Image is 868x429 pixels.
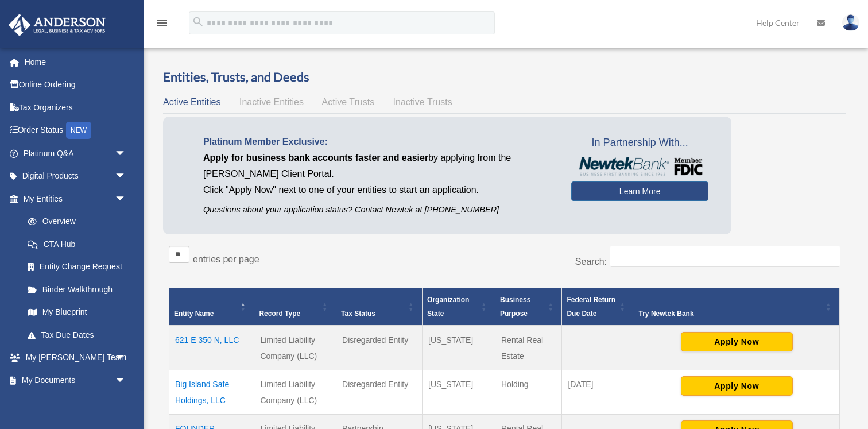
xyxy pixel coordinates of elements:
a: Digital Productsarrow_drop_down [8,165,144,188]
label: Search: [575,257,607,266]
td: Big Island Safe Holdings, LLC [169,370,254,415]
span: arrow_drop_down [115,346,138,370]
a: My Blueprint [16,301,138,324]
th: Federal Return Due Date: Activate to sort [562,288,634,326]
a: My [PERSON_NAME] Teamarrow_drop_down [8,346,144,369]
td: [US_STATE] [423,326,495,370]
td: Limited Liability Company (LLC) [254,326,336,370]
td: Limited Liability Company (LLC) [254,370,336,415]
h3: Entities, Trusts, and Deeds [163,68,846,86]
span: Inactive Trusts [393,97,452,107]
a: Tax Organizers [8,96,144,119]
a: My Entitiesarrow_drop_down [8,187,138,210]
a: Online Ordering [8,74,144,96]
td: Rental Real Estate [495,326,562,370]
p: Platinum Member Exclusive: [203,134,554,150]
p: Click "Apply Now" next to one of your entities to start an application. [203,182,554,198]
span: Active Trusts [322,97,375,107]
p: Questions about your application status? Contact Newtek at [PHONE_NUMBER] [203,203,554,217]
span: Federal Return Due Date [567,296,615,318]
a: Tax Due Dates [16,323,138,346]
a: Binder Walkthrough [16,278,138,301]
i: search [192,16,204,28]
a: menu [155,20,169,30]
th: Tax Status: Activate to sort [336,288,423,326]
label: entries per page [193,254,259,264]
a: Order StatusNEW [8,119,144,142]
a: Learn More [571,181,708,201]
th: Record Type: Activate to sort [254,288,336,326]
td: Disregarded Entity [336,326,423,370]
span: Entity Name [174,310,214,318]
div: NEW [66,122,91,139]
span: arrow_drop_down [115,369,138,392]
td: [US_STATE] [423,370,495,415]
span: arrow_drop_down [115,165,138,188]
p: by applying from the [PERSON_NAME] Client Portal. [203,150,554,182]
span: arrow_drop_down [115,142,138,165]
th: Entity Name: Activate to invert sorting [169,288,254,326]
a: CTA Hub [16,233,138,256]
span: Record Type [259,310,300,318]
span: Organization State [427,296,469,318]
td: [DATE] [562,370,634,415]
a: My Documentsarrow_drop_down [8,369,144,392]
a: Platinum Q&Aarrow_drop_down [8,142,144,165]
td: Disregarded Entity [336,370,423,415]
span: Tax Status [341,310,375,318]
span: Inactive Entities [239,97,304,107]
a: Home [8,51,144,74]
span: Business Purpose [500,296,530,318]
a: Entity Change Request [16,256,138,279]
td: Holding [495,370,562,415]
span: Active Entities [163,97,220,107]
img: NewtekBankLogoSM.png [577,157,703,176]
th: Try Newtek Bank : Activate to sort [634,288,839,326]
th: Organization State: Activate to sort [423,288,495,326]
div: Try Newtek Bank [639,307,822,320]
td: 621 E 350 N, LLC [169,326,254,370]
img: User Pic [842,14,859,31]
span: arrow_drop_down [115,187,138,211]
span: In Partnership With... [571,134,708,152]
img: Anderson Advisors Platinum Portal [5,14,109,36]
span: Apply for business bank accounts faster and easier [203,153,428,163]
th: Business Purpose: Activate to sort [495,288,562,326]
button: Apply Now [681,376,793,396]
i: menu [155,16,169,30]
button: Apply Now [681,332,793,351]
a: Overview [16,210,132,233]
